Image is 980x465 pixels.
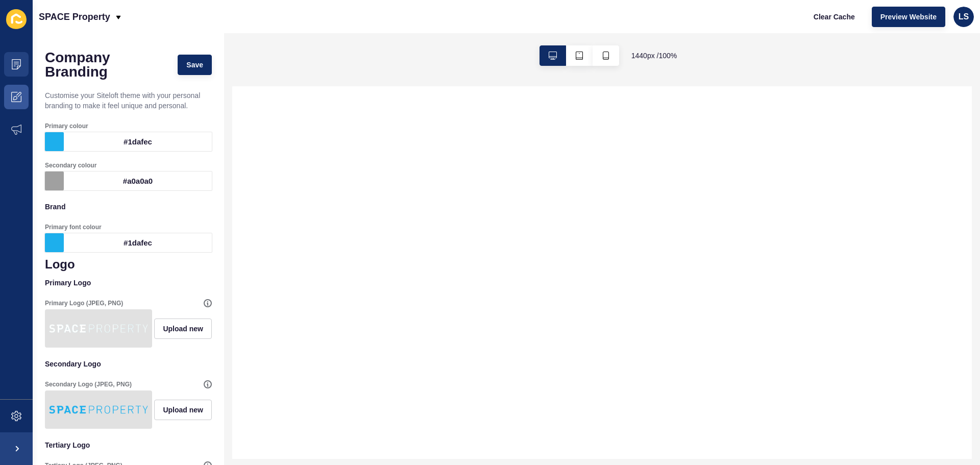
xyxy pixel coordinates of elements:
button: Save [178,55,212,75]
p: Tertiary Logo [45,434,212,456]
span: 1440 px / 100 % [631,51,677,61]
img: 79db8028b280674f00455588e0f3add3.png [47,311,150,346]
p: SPACE Property [39,4,110,30]
span: Upload new [163,324,203,334]
div: #1dafec [64,132,212,151]
p: Secondary Logo [45,353,212,375]
span: LS [959,12,969,22]
label: Primary Logo (JPEG, PNG) [45,299,123,307]
p: Brand [45,195,212,218]
span: Preview Website [880,12,937,22]
span: Save [186,60,203,70]
img: 3d51b7eba51b9afac708d94ab0c778d2.png [47,393,150,427]
button: Upload new [154,400,212,420]
button: Clear Cache [805,7,864,27]
p: Primary Logo [45,272,212,294]
span: Upload new [163,405,203,415]
h1: Company Branding [45,51,167,79]
label: Primary font colour [45,223,102,231]
p: Customise your Siteloft theme with your personal branding to make it feel unique and personal. [45,84,212,117]
h1: Logo [45,257,212,272]
div: #1dafec [64,233,212,252]
span: Clear Cache [814,12,855,22]
div: #a0a0a0 [64,172,212,190]
label: Primary colour [45,122,88,130]
button: Upload new [154,319,212,339]
label: Secondary colour [45,161,96,169]
label: Secondary Logo (JPEG, PNG) [45,380,132,388]
button: Preview Website [872,7,945,27]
